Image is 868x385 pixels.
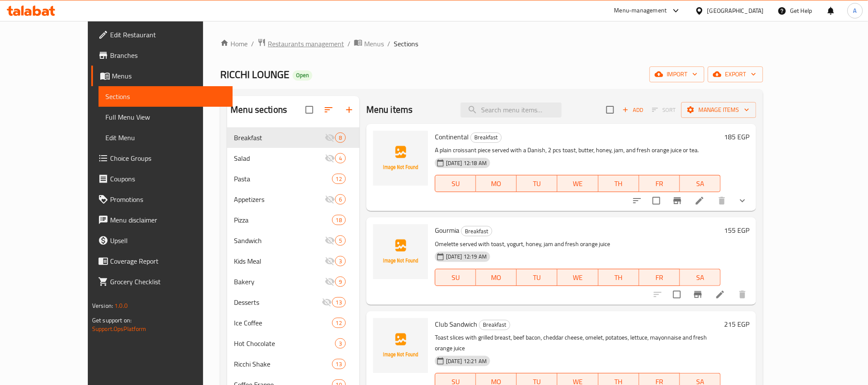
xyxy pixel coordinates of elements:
button: SA [680,175,721,192]
div: items [335,277,346,287]
span: Hot Chocolate [234,338,335,349]
button: SU [435,175,476,192]
div: items [332,297,346,307]
h6: 155 EGP [724,224,749,236]
button: Branch-specific-item [667,190,688,211]
span: Version: [92,300,113,311]
span: Bakery [234,277,325,287]
div: Pasta12 [227,168,359,189]
span: Breakfast [471,132,501,142]
a: Branches [91,45,233,66]
h6: 215 EGP [724,318,749,330]
span: 4 [335,154,345,162]
span: 3 [335,340,345,348]
div: Menu-management [614,6,667,16]
span: A [853,6,857,15]
span: 13 [332,298,345,307]
a: Full Menu View [99,107,233,127]
button: Manage items [681,102,756,118]
span: 12 [332,319,345,327]
nav: breadcrumb [220,38,763,49]
span: TH [602,177,636,190]
button: show more [732,190,753,211]
a: Edit Restaurant [91,24,233,45]
span: 9 [335,278,345,286]
button: TH [599,175,639,192]
button: TH [599,269,639,286]
span: Restaurants management [268,39,344,49]
span: 18 [332,216,345,224]
div: Salad4 [227,148,359,168]
span: Upsell [110,235,226,246]
div: items [335,153,346,163]
span: RICCHI LOUNGE [220,65,289,84]
div: Bakery9 [227,271,359,292]
button: delete [732,284,753,305]
div: items [335,256,346,266]
span: 12 [332,175,345,183]
span: Sections [105,91,226,102]
a: Menu disclaimer [91,210,233,230]
div: items [332,318,346,328]
span: Sandwich [234,235,325,246]
a: Edit Menu [99,127,233,148]
div: Sandwich5 [227,230,359,251]
svg: Inactive section [325,132,335,143]
div: Pasta [234,174,332,184]
span: Promotions [110,194,226,205]
span: Breakfast [461,226,492,236]
span: Choice Groups [110,153,226,163]
svg: Inactive section [325,256,335,266]
button: delete [712,190,732,211]
li: / [347,39,350,49]
span: Menu disclaimer [110,215,226,225]
a: Coupons [91,168,233,189]
svg: Inactive section [322,297,332,307]
span: Ice Coffee [234,318,332,328]
h6: 185 EGP [724,131,749,143]
h2: Menu items [366,103,413,116]
div: Ice Coffee12 [227,313,359,333]
button: Add [619,103,647,117]
span: Get support on: [92,315,132,326]
p: A plain croissant piece served with a Danish, 2 pcs toast, butter, honey, jam, and fresh orange j... [435,145,721,156]
button: WE [557,175,598,192]
span: Coverage Report [110,256,226,266]
span: MO [479,177,513,190]
svg: Show Choices [737,196,748,206]
div: Pizza [234,215,332,225]
a: Support.OpsPlatform [92,323,147,334]
div: [GEOGRAPHIC_DATA] [707,6,764,15]
span: export [715,69,756,80]
span: SA [683,271,717,284]
span: 5 [335,237,345,245]
span: Salad [234,153,325,163]
img: Club Sandwich [373,318,428,373]
span: Full Menu View [105,112,226,122]
div: Breakfast8 [227,127,359,148]
button: SU [435,269,476,286]
span: Select to update [668,286,686,304]
span: TH [602,271,636,284]
span: Select to update [647,192,665,210]
img: Gourmia [373,224,428,279]
button: FR [639,269,680,286]
span: [DATE] 12:19 AM [443,253,490,261]
span: Breakfast [479,320,510,330]
svg: Inactive section [325,235,335,246]
div: items [335,235,346,246]
a: Home [220,39,248,49]
span: Grocery Checklist [110,277,226,287]
span: 13 [332,360,345,368]
div: Breakfast [479,320,510,330]
span: Club Sandwich [435,318,477,331]
button: MO [476,175,517,192]
span: [DATE] 12:18 AM [443,159,490,167]
a: Upsell [91,230,233,251]
button: FR [639,175,680,192]
button: TU [517,269,557,286]
p: Omelette served with toast, yogurt, honey, jam and fresh orange juice [435,239,721,250]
